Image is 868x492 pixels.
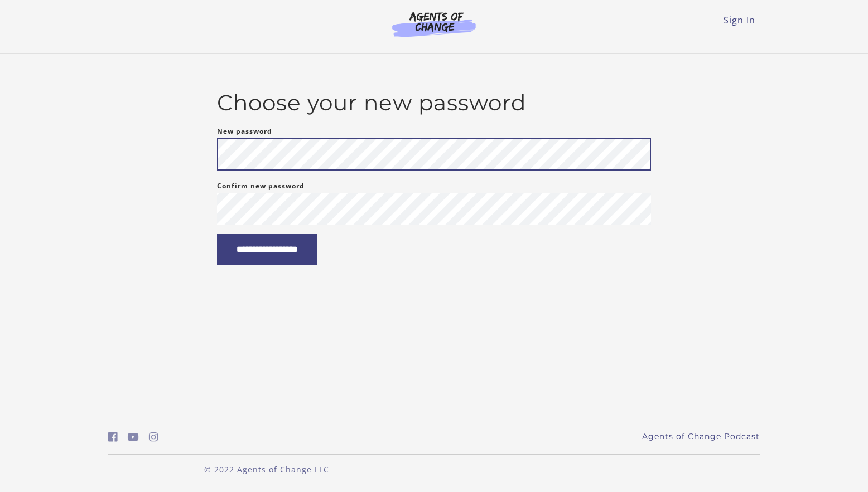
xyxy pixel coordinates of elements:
[380,11,488,37] img: Agents of Change Logo
[128,432,139,442] i: https://www.youtube.com/c/AgentsofChangeTestPrepbyMeaganMitchell (Open in a new window)
[642,431,760,442] a: Agents of Change Podcast
[724,14,755,26] a: Sign In
[217,90,652,116] h2: Choose your new password
[217,179,305,193] label: Confirm new password
[108,432,118,442] i: https://www.facebook.com/groups/aswbtestprep (Open in a new window)
[108,464,425,475] p: © 2022 Agents of Change LLC
[217,125,272,138] label: New password
[149,429,158,445] a: https://www.instagram.com/agentsofchangeprep/ (Open in a new window)
[108,429,118,445] a: https://www.facebook.com/groups/aswbtestprep (Open in a new window)
[149,432,158,442] i: https://www.instagram.com/agentsofchangeprep/ (Open in a new window)
[128,429,139,445] a: https://www.youtube.com/c/AgentsofChangeTestPrepbyMeaganMitchell (Open in a new window)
